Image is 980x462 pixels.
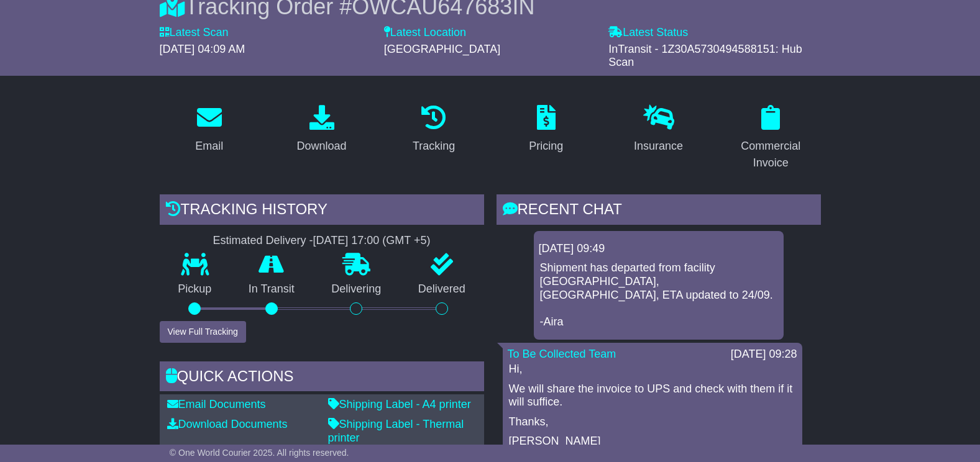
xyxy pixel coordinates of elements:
a: Commercial Invoice [721,101,821,176]
p: Shipment has departed from facility [GEOGRAPHIC_DATA], [GEOGRAPHIC_DATA], ETA updated to 24/09. -... [540,261,777,328]
div: Download [296,138,346,155]
a: Download Documents [167,418,288,430]
div: Tracking history [160,194,484,228]
div: Insurance [634,138,683,155]
div: Estimated Delivery - [160,234,484,248]
a: Shipping Label - Thermal printer [328,418,464,444]
p: Delivering [313,283,400,296]
p: [PERSON_NAME] [509,435,796,448]
a: Pricing [521,101,571,159]
span: [DATE] 04:09 AM [160,43,245,55]
a: Download [288,101,354,159]
button: View Full Tracking [160,321,246,343]
a: Shipping Label - A4 printer [328,398,471,410]
p: Pickup [160,283,231,296]
label: Latest Location [384,26,466,40]
span: InTransit - 1Z30A5730494588151: Hub Scan [608,43,802,69]
a: Tracking [405,101,463,159]
div: [DATE] 17:00 (GMT +5) [313,234,431,248]
div: RECENT CHAT [497,194,821,228]
p: In Transit [230,283,313,296]
p: Delivered [400,283,484,296]
div: Commercial Invoice [729,138,813,171]
div: Pricing [529,138,563,155]
label: Latest Scan [160,26,229,40]
a: Email Documents [167,398,266,410]
p: Hi, [509,363,796,376]
label: Latest Status [608,26,688,40]
div: Tracking [413,138,455,155]
div: [DATE] 09:49 [539,242,779,256]
p: Thanks, [509,415,796,429]
div: [DATE] 09:28 [731,348,797,361]
div: Quick Actions [160,361,484,395]
a: Insurance [626,101,691,159]
span: © One World Courier 2025. All rights reserved. [170,448,349,458]
p: We will share the invoice to UPS and check with them if it will suffice. [509,383,796,409]
span: [GEOGRAPHIC_DATA] [384,43,500,55]
div: Email [195,138,223,155]
a: To Be Collected Team [508,348,616,360]
a: Email [187,101,231,159]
